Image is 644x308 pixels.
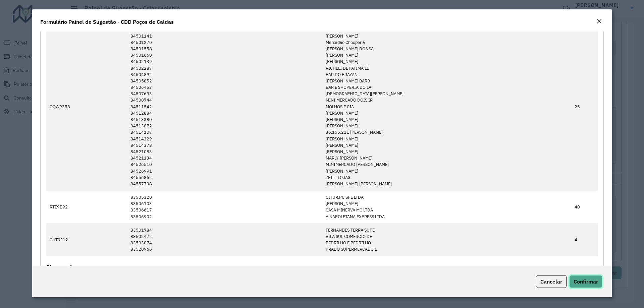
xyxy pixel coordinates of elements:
button: Cancelar [536,275,567,288]
td: CHT9J12 [46,223,127,256]
td: CITUR.PC SPE LTDA [PERSON_NAME] CASA MINERVA MC LTDA A NAPOLETANA EXPRESS LTDA [322,191,571,224]
td: 40 [571,191,598,224]
td: 83501784 83502472 83503074 83520966 [127,223,322,256]
label: Observações [46,263,78,271]
td: [PERSON_NAME] CE [PERSON_NAME] Mercadao Chooperia [PERSON_NAME] DOS SA [PERSON_NAME] [PERSON_NAME... [322,23,571,190]
td: 25 [571,23,598,190]
em: Fechar [596,19,602,24]
td: OQW9358 [46,23,127,190]
button: Confirmar [569,275,602,288]
td: 4 [571,223,598,256]
td: FERNANDES TERRA SUPE VILA SUL COMERCIO DE PEDRILHO E PEDRILHO PRADO SUPERMERCADO L [322,223,571,256]
span: Confirmar [574,278,598,285]
td: 83505320 83506103 83506617 83506902 [127,191,322,224]
h4: Formulário Painel de Sugestão - CDD Poços de Caldas [40,18,174,26]
span: Cancelar [540,278,562,285]
td: 84501110 84501141 84501270 84501558 84501660 84502139 84502287 84504892 84505052 84506453 8450769... [127,23,322,190]
td: RTE9B92 [46,191,127,224]
button: Close [594,17,604,26]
